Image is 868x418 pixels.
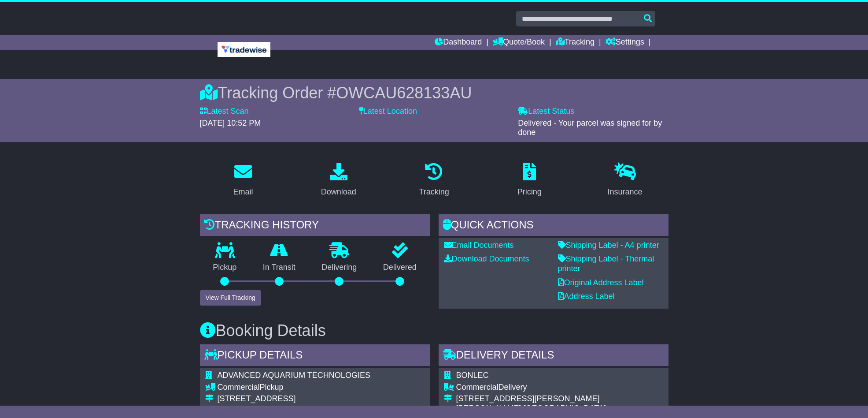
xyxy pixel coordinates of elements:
[444,241,514,250] a: Email Documents
[218,394,387,404] div: [STREET_ADDRESS]
[435,35,482,50] a: Dashboard
[608,186,643,198] div: Insurance
[558,292,615,301] a: Address Label
[456,383,656,392] div: Delivery
[439,344,669,368] div: Delivery Details
[518,119,662,137] span: Delivered - Your parcel was signed for by done
[233,186,253,198] div: Email
[200,83,669,102] div: Tracking Order #
[439,214,669,238] div: Quick Actions
[309,263,370,272] p: Delivering
[419,186,449,198] div: Tracking
[517,186,542,198] div: Pricing
[558,241,659,250] a: Shipping Label - A4 printer
[200,290,261,306] button: View Full Tracking
[321,186,356,198] div: Download
[456,383,499,392] span: Commercial
[444,254,529,263] a: Download Documents
[556,35,595,50] a: Tracking
[200,263,250,272] p: Pickup
[370,263,430,272] p: Delivered
[456,404,656,414] div: [PERSON_NAME],[GEOGRAPHIC_DATA]
[218,383,387,392] div: Pickup
[200,119,261,127] span: [DATE] 10:52 PM
[493,35,545,50] a: Quote/Book
[200,322,669,340] h3: Booking Details
[413,160,454,201] a: Tracking
[602,160,648,201] a: Insurance
[200,344,430,368] div: Pickup Details
[512,160,547,201] a: Pricing
[558,254,654,273] a: Shipping Label - Thermal printer
[315,160,362,201] a: Download
[518,107,574,116] label: Latest Status
[456,371,489,380] span: BONLEC
[336,84,472,102] span: OWCAU628133AU
[250,263,309,272] p: In Transit
[227,160,259,201] a: Email
[359,107,417,116] label: Latest Location
[558,278,644,287] a: Original Address Label
[200,107,249,116] label: Latest Scan
[218,371,370,380] span: ADVANCED AQUARIUM TECHNOLOGIES
[456,394,656,404] div: [STREET_ADDRESS][PERSON_NAME]
[606,35,644,50] a: Settings
[218,383,260,392] span: Commercial
[200,214,430,238] div: Tracking history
